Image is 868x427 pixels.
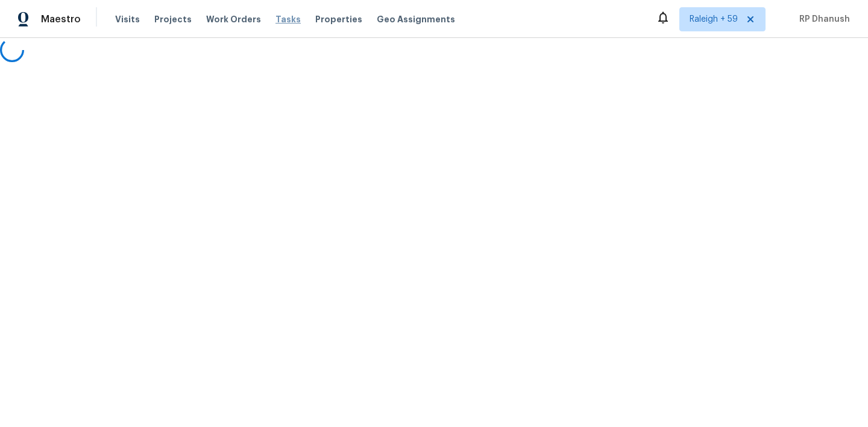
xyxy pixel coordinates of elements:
[377,13,455,25] span: Geo Assignments
[41,13,81,25] span: Maestro
[154,13,192,25] span: Projects
[690,13,738,25] span: Raleigh + 59
[206,13,261,25] span: Work Orders
[315,13,362,25] span: Properties
[275,15,301,24] span: Tasks
[115,13,140,25] span: Visits
[794,13,850,25] span: RP Dhanush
